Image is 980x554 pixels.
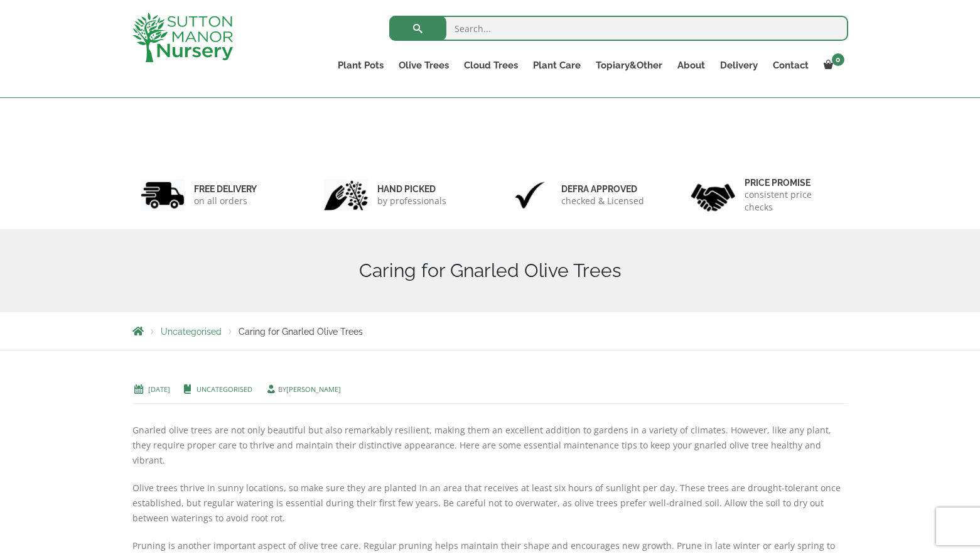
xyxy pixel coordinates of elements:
[525,57,588,74] a: Plant Care
[132,481,848,526] p: Olive trees thrive in sunny locations, so make sure they are planted in an area that receives at ...
[588,57,670,74] a: Topiary&Other
[265,384,341,394] span: by
[141,179,185,211] img: 1.jpg
[377,183,446,195] h6: hand picked
[194,195,257,207] p: on all orders
[832,53,844,66] span: 0
[197,384,252,394] a: Uncategorised
[324,179,368,211] img: 2.jpg
[745,177,840,188] h6: Price promise
[389,16,848,41] input: Search...
[765,57,816,74] a: Contact
[194,183,257,195] h6: FREE DELIVERY
[816,57,848,74] a: 0
[456,57,525,74] a: Cloud Trees
[132,326,848,336] nav: Breadcrumbs
[148,384,170,394] a: [DATE]
[286,384,341,394] a: [PERSON_NAME]
[561,183,644,195] h6: Defra approved
[670,57,713,74] a: About
[377,195,446,207] p: by professionals
[561,195,644,207] p: checked & Licensed
[132,259,848,282] h1: Caring for Gnarled Olive Trees
[745,188,840,214] p: consistent price checks
[132,13,233,62] img: logo
[330,57,391,74] a: Plant Pots
[508,179,552,211] img: 3.jpg
[391,57,456,74] a: Olive Trees
[132,376,848,468] p: Gnarled olive trees are not only beautiful but also remarkably resilient, making them an excellen...
[713,57,765,74] a: Delivery
[239,327,363,337] span: Caring for Gnarled Olive Trees
[161,327,222,337] a: Uncategorised
[691,176,735,214] img: 4.jpg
